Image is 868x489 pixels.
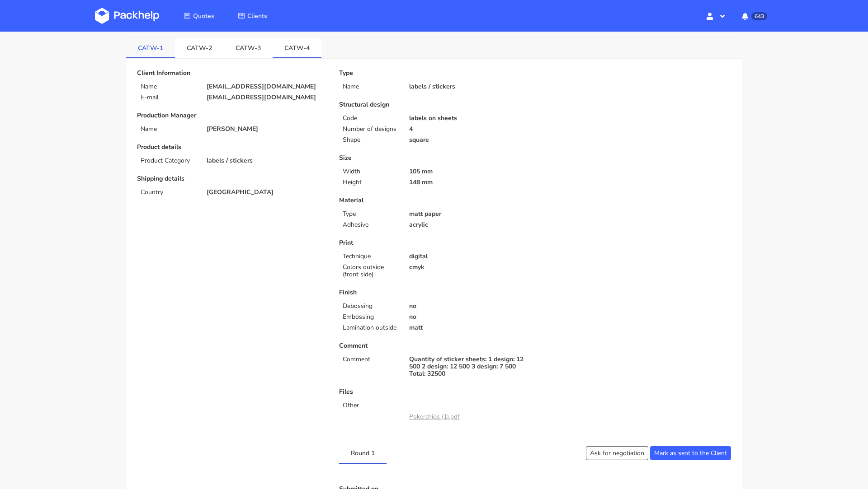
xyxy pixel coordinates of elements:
p: no [409,313,529,321]
p: Production Manager [137,112,326,119]
p: [EMAIL_ADDRESS][DOMAIN_NAME] [207,94,326,101]
p: [EMAIL_ADDRESS][DOMAIN_NAME] [207,83,326,90]
p: Size [339,154,528,162]
p: labels / stickers [409,83,529,90]
p: Product details [137,144,326,151]
p: Comment [343,356,398,363]
span: Quotes [193,12,214,20]
p: Other [343,402,398,409]
p: Product Category [141,157,196,164]
p: Name [141,83,196,90]
p: E-mail [141,94,196,101]
p: matt paper [409,210,529,218]
p: Debossing [343,303,398,310]
p: no [409,303,529,310]
a: CATW-4 [273,37,321,57]
p: Number of designs [343,126,398,133]
p: labels / stickers [207,157,326,164]
button: 643 [735,8,773,24]
a: CATW-2 [175,37,224,57]
img: Dashboard [95,8,159,24]
p: Structural design [339,101,528,108]
p: matt [409,324,529,331]
a: Round 1 [339,442,387,462]
p: Type [343,210,398,218]
p: square [409,136,529,144]
p: Colors outside (front side) [343,264,398,278]
span: Clients [247,12,267,20]
p: Country [141,189,196,196]
a: CATW-3 [224,37,273,57]
p: Files [339,388,528,396]
p: Height [343,179,398,186]
a: CATW-1 [126,37,175,57]
p: Quantity of sticker sheets: 1 design: 12 500 2 design: 12 500 3 design: 7 500 Total: 32500 [409,356,529,377]
p: Shape [343,136,398,144]
p: Technique [343,253,398,260]
p: Client Information [137,70,326,77]
p: Adhesive [343,221,398,228]
p: [PERSON_NAME] [207,126,326,133]
p: cmyk [409,264,529,271]
p: Finish [339,289,528,296]
p: Lamination outside [343,324,398,331]
p: Name [141,126,196,133]
button: Mark as sent to the Client [650,446,731,460]
span: 643 [751,12,767,20]
p: Comment [339,342,528,349]
a: Clients [227,8,278,24]
p: Name [343,83,398,90]
p: Width [343,168,398,175]
p: [GEOGRAPHIC_DATA] [207,189,326,196]
button: Ask for negotiation [586,446,648,460]
p: labels on sheets [409,115,529,122]
p: Print [339,239,528,247]
p: 105 mm [409,168,529,175]
p: Shipping details [137,175,326,182]
p: Type [339,70,528,77]
p: Embossing [343,313,398,321]
p: acrylic [409,221,529,228]
a: Quotes [173,8,225,24]
p: Material [339,197,528,204]
p: Code [343,115,398,122]
a: Pokerchips (1).pdf [409,412,460,421]
p: digital [409,253,529,260]
p: 4 [409,126,529,133]
p: 148 mm [409,179,529,186]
